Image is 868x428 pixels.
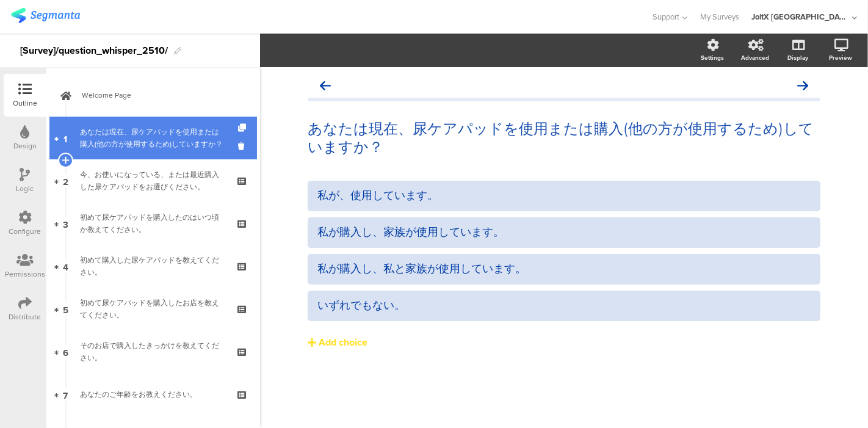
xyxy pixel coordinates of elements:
[317,299,811,313] div: いずれでもない。
[63,217,68,230] span: 3
[238,140,248,152] i: Delete
[49,245,257,288] a: 4 初めて購入した尿ケアパッドを教えてください。
[741,53,769,62] div: Advanced
[63,302,68,316] span: 5
[5,269,45,280] div: Permissions
[829,53,852,62] div: Preview
[63,174,68,187] span: 2
[49,330,257,373] a: 6 そのお店で購入したきっかけを教えてください。
[49,74,257,117] a: Welcome Page
[80,339,226,364] div: そのお店で購入したきっかけを教えてください。
[317,262,811,276] div: 私が購入し、私と家族が使用しています。
[308,120,820,156] p: あなたは現在、尿ケアパッドを使用または購入(他の方が使用するため)していますか？
[787,53,808,62] div: Display
[49,288,257,330] a: 5 初めて尿ケアパッドを購入したお店を教えてください。
[80,169,226,193] div: 今、お使いになっている、または最近購入した尿ケアパッドをお選びください。
[63,345,68,358] span: 6
[701,53,724,62] div: Settings
[80,388,226,401] div: あなたのご年齢をお教えください。
[80,126,226,150] div: あなたは現在、尿ケアパッドを使用または購入(他の方が使用するため)していますか？
[13,98,37,109] div: Outline
[80,211,226,236] div: 初めて尿ケアパッドを購入したのはいつ頃か教えてください。
[653,11,680,23] span: Support
[49,202,257,245] a: 3 初めて尿ケアパッドを購入したのはいつ頃か教えてください。
[64,131,68,145] span: 1
[317,225,811,239] div: 私が購入し、家族が使用しています。
[238,124,248,132] i: Duplicate
[16,183,34,194] div: Logic
[49,373,257,416] a: 7 あなたのご年齢をお教えください。
[49,159,257,202] a: 2 今、お使いになっている、または最近購入した尿ケアパッドをお選びください。
[80,254,226,278] div: 初めて購入した尿ケアパッドを教えてください。
[308,327,820,358] button: Add choice
[49,117,257,159] a: 1 あなたは現在、尿ケアパッドを使用または購入(他の方が使用するため)していますか？
[11,8,80,23] img: segmanta logo
[82,89,238,101] span: Welcome Page
[9,311,42,322] div: Distribute
[63,388,68,401] span: 7
[63,259,68,273] span: 4
[9,226,42,237] div: Configure
[80,297,226,321] div: 初めて尿ケアパッドを購入したお店を教えてください。
[751,11,849,23] div: JoltX [GEOGRAPHIC_DATA]
[20,41,168,60] div: [Survey]/question_whisper_2510/
[13,140,37,151] div: Design
[319,336,367,349] div: Add choice
[317,189,811,203] div: 私が、使用しています。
